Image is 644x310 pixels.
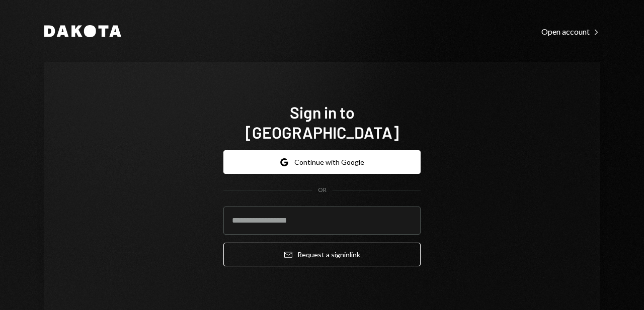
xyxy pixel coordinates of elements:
button: Continue with Google [223,150,421,174]
h1: Sign in to [GEOGRAPHIC_DATA] [223,102,421,142]
div: OR [318,186,327,194]
a: Open account [541,26,600,37]
button: Request a signinlink [223,243,421,266]
div: Open account [541,27,600,37]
